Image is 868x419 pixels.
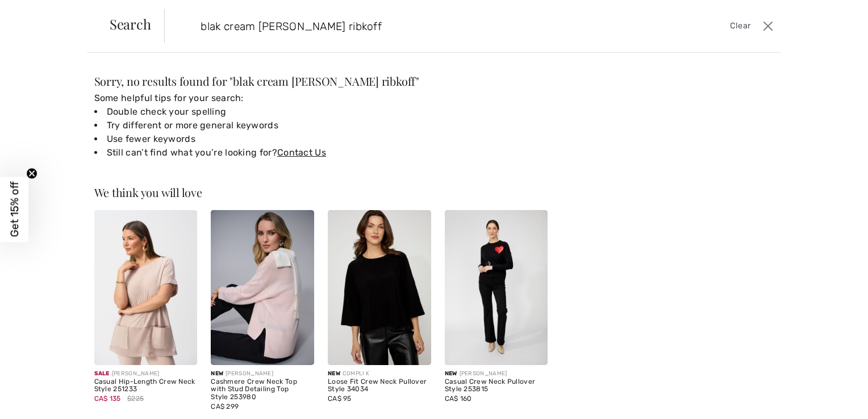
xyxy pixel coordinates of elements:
li: Still can’t find what you’re looking for? [94,146,548,160]
li: Use fewer keywords [94,132,548,146]
li: Double check your spelling [94,105,548,119]
button: Close [759,17,777,35]
span: $225 [127,393,144,404]
div: [PERSON_NAME] [445,370,548,378]
span: CA$ 135 [94,395,121,403]
span: New [211,370,223,377]
span: blak cream [PERSON_NAME] ribkoff [233,73,416,89]
span: CA$ 160 [445,395,472,403]
span: We think you will love [94,185,202,200]
span: CA$ 95 [328,395,352,403]
div: [PERSON_NAME] [211,370,314,378]
span: Sale [94,370,110,377]
span: New [328,370,340,377]
div: Casual Crew Neck Pullover Style 253815 [445,378,548,394]
img: Casual Hip-Length Crew Neck Style 251233. Black [94,210,198,365]
span: Search [110,17,151,31]
div: COMPLI K [328,370,431,378]
img: Casual Crew Neck Pullover Style 253815. Black [445,210,548,365]
img: Loose Fit Crew Neck Pullover Style 34034. Black [328,210,431,365]
input: TYPE TO SEARCH [192,9,617,43]
span: New [445,370,457,377]
div: Cashmere Crew Neck Top with Stud Detailing Top Style 253980 [211,378,314,401]
span: Clear [730,20,751,32]
div: Some helpful tips for your search: [94,91,548,160]
span: Chat [25,8,48,18]
div: Sorry, no results found for " " [94,76,548,87]
button: Close teaser [26,168,37,179]
img: Cashmere Crew Neck Top with Stud Detailing Top Style 253980. Black [211,210,314,365]
a: Contact Us [277,147,326,158]
div: Loose Fit Crew Neck Pullover Style 34034 [328,378,431,394]
li: Try different or more general keywords [94,119,548,132]
span: CA$ 299 [211,403,239,410]
div: Casual Hip-Length Crew Neck Style 251233 [94,378,198,394]
span: Get 15% off [8,182,21,237]
div: [PERSON_NAME] [94,370,198,378]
